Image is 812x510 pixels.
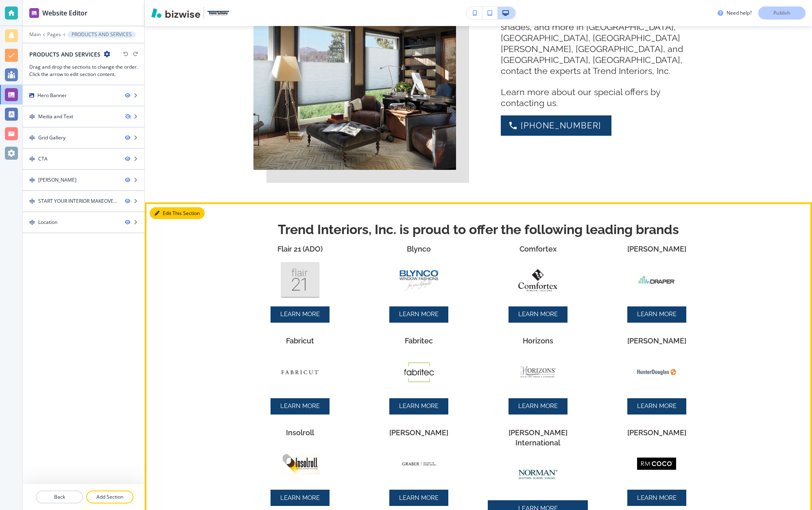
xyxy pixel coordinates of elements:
h3: Need help? [727,9,752,17]
img: Bizwise Logo [151,8,200,18]
img: Logo for partner RM Coco [637,458,676,470]
button: Pages [47,32,61,37]
span: When you need custom curtains and drapes, sun shades, and more in [GEOGRAPHIC_DATA], [GEOGRAPHIC_... [501,11,705,76]
p: Back [37,493,82,501]
img: Logo for partner Fabricut [281,353,320,392]
h3: Comfortex [520,244,557,254]
img: Your Logo [207,11,229,15]
img: Drag [29,198,35,204]
img: Logo for partner Insolroll [281,453,320,475]
img: Logo for partner Hunter Douglas [637,369,676,375]
h3: [PERSON_NAME] International [488,428,587,449]
p: LEARN MORE [399,403,439,409]
img: Drag [29,156,35,162]
img: Logo for partner Comfortex [518,269,557,292]
a: LEARN MORE [627,398,686,415]
img: Logo for partner Graber [399,461,439,466]
p: LEARN MORE [518,403,558,409]
h3: Insolroll [286,428,314,438]
div: START YOUR INTERIOR MAKEOVER NOW! [38,197,118,205]
h3: Blynco [407,244,431,254]
span: Learn more about our special offers by contacting us. [501,87,663,108]
h3: Fabritec [405,336,433,346]
a: [PHONE_NUMBER] [501,115,611,136]
a: LEARN MORE [271,398,330,415]
a: LEARN MORE [389,490,448,506]
h2: PRODUCTS AND SERVICES [29,50,100,59]
p: Add Section [87,493,133,501]
a: LEARN MORE [509,398,568,415]
img: Logo for partner Norman International [518,470,557,479]
a: LEARN MORE [627,490,686,506]
h3: [PERSON_NAME] [627,244,686,254]
img: Drag [29,219,35,225]
p: LEARN MORE [399,311,439,317]
a: LEARN MORE [389,306,448,323]
div: Hero Banner [23,85,144,106]
div: Drag[PERSON_NAME] [23,170,144,190]
img: Drag [29,177,35,183]
h3: Fabricut [286,336,314,346]
div: DragMedia and Text [23,106,144,127]
img: editor icon [29,8,39,18]
p: LEARN MORE [280,495,320,501]
img: Logo for partner Fabritec [399,353,439,392]
p: LEARN MORE [280,403,320,409]
h2: Website Editor [42,8,87,18]
button: PRODUCTS AND SERVICES [68,31,136,38]
div: DragSTART YOUR INTERIOR MAKEOVER NOW! [23,191,144,211]
div: DragLocation [23,212,144,232]
img: Logo for partner Flair 21 (ADO) [281,262,320,298]
img: Drag [29,135,35,141]
p: PRODUCTS AND SERVICES [72,32,132,37]
p: LEARN MORE [399,495,439,501]
div: Media and Text [38,113,73,120]
p: LEARN MORE [637,403,677,409]
h3: [PERSON_NAME] [389,428,448,438]
div: Grid Gallery [38,134,65,141]
a: LEARN MORE [389,398,448,415]
p: LEARN MORE [637,311,677,317]
a: LEARN MORE [271,306,330,323]
img: Logo for partner Blynco [399,270,439,291]
img: Logo for partner Draper [637,273,676,288]
div: DragCTA [23,149,144,169]
a: LEARN MORE [509,306,568,323]
h2: Trend Interiors, Inc. is proud to offer the following leading brands [278,222,679,237]
p: LEARN MORE [518,311,558,317]
button: Edit This Section [150,207,205,219]
button: Back [36,490,83,503]
div: CTA [38,155,48,163]
a: LEARN MORE [627,306,686,323]
h3: Horizons [523,336,553,346]
button: Main [29,32,41,37]
div: 435-752-7111 [501,115,611,136]
p: [PHONE_NUMBER] [521,119,601,132]
div: Location [38,219,57,226]
p: LEARN MORE [280,311,320,317]
h3: [PERSON_NAME] [627,428,686,438]
p: LEARN MORE [637,495,677,501]
a: LEARN MORE [271,490,330,506]
h3: Drag and drop the sections to change the order. Click the arrow to edit section content. [29,63,138,78]
h3: Flair 21 (ADO) [277,244,323,254]
img: Drag [29,114,35,119]
button: Add Section [86,490,133,503]
img: Logo for partner Horizons [518,365,557,378]
div: DragGrid Gallery [23,128,144,148]
div: Carole Fabrics [38,176,76,184]
h3: [PERSON_NAME] [627,336,686,346]
div: Hero Banner [37,92,67,99]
